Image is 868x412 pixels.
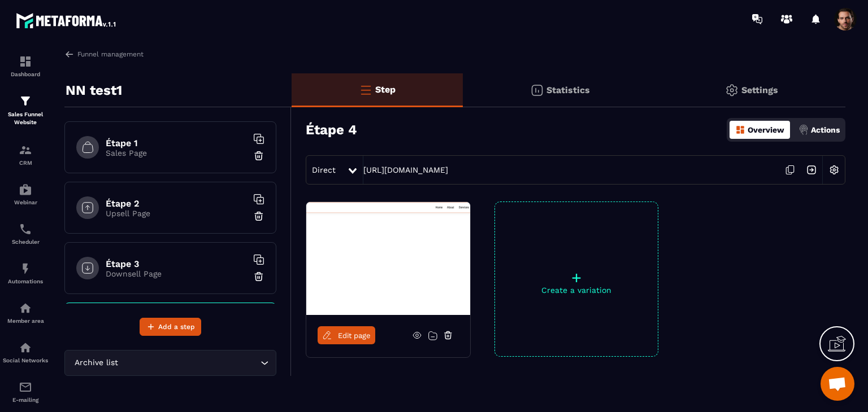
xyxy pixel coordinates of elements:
span: Edit page [338,331,371,340]
p: Overview [748,125,784,134]
h6: Étape 2 [106,198,247,209]
button: Add a step [140,318,201,336]
p: Member area [3,318,48,324]
a: emailemailE-mailing [3,372,48,411]
p: Automations [3,278,48,284]
span: Direct [312,165,336,174]
img: arrow [64,49,75,59]
img: formation [19,55,32,68]
div: Mở cuộc trò chuyện [821,367,854,401]
p: Step [375,84,396,95]
img: social-network [19,341,32,354]
img: automations [19,301,32,315]
a: Edit page [318,326,375,344]
img: trash [253,271,264,282]
p: CRM [3,160,48,166]
p: Webinar [3,199,48,205]
span: Add a step [158,321,195,332]
img: trash [253,211,264,222]
img: automations [19,183,32,196]
img: formation [19,94,32,108]
img: logo [16,10,118,30]
h6: Étape 1 [106,138,247,148]
img: dashboard-orange.40269519.svg [735,125,745,135]
img: scheduler [19,222,32,236]
p: Actions [811,125,840,134]
img: bars-o.4a397970.svg [359,83,372,97]
p: E-mailing [3,397,48,403]
a: formationformationDashboard [3,46,48,86]
a: schedulerschedulerScheduler [3,214,48,253]
span: Archive list [72,357,120,369]
p: Social Networks [3,357,48,363]
a: [URL][DOMAIN_NAME] [363,165,448,174]
img: image [306,202,470,315]
p: Create a variation [495,286,658,295]
input: Search for option [120,357,258,369]
img: automations [19,262,32,275]
p: Scheduler [3,239,48,245]
p: Dashboard [3,71,48,77]
a: Funnel management [64,49,144,59]
p: + [495,270,658,286]
h6: Étape 3 [106,258,247,269]
img: setting-gr.5f69749f.svg [725,84,739,97]
a: automationsautomationsMember area [3,293,48,332]
a: social-networksocial-networkSocial Networks [3,332,48,372]
p: Sales Funnel Website [3,111,48,126]
a: formationformationSales Funnel Website [3,86,48,135]
h3: Étape 4 [306,122,357,138]
p: NN test1 [66,79,122,102]
img: actions.d6e523a2.png [798,125,809,135]
img: formation [19,143,32,157]
p: Statistics [546,85,590,95]
a: formationformationCRM [3,135,48,174]
p: Downsell Page [106,269,247,278]
img: email [19,380,32,394]
img: stats.20deebd0.svg [530,84,544,97]
img: trash [253,150,264,161]
img: arrow-next.bcc2205e.svg [801,159,822,181]
p: Sales Page [106,148,247,157]
p: Settings [741,85,778,95]
p: Upsell Page [106,209,247,218]
img: setting-w.858f3a88.svg [823,159,845,181]
div: Search for option [64,350,276,376]
a: automationsautomationsWebinar [3,174,48,214]
a: automationsautomationsAutomations [3,253,48,293]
